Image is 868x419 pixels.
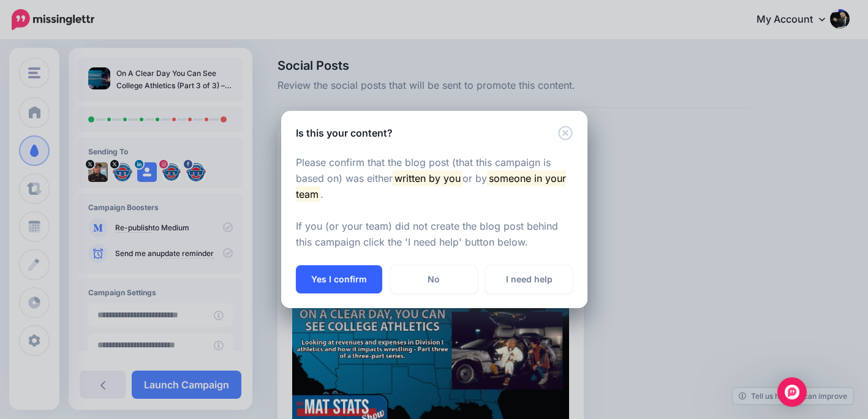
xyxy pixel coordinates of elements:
mark: written by you [393,170,462,186]
a: I need help [486,265,572,293]
a: No [391,265,477,293]
button: Yes I confirm [296,265,382,293]
h5: Is this your content? [296,126,393,140]
div: Open Intercom Messenger [777,377,807,407]
mark: someone in your team [296,170,567,202]
button: Close [558,126,573,141]
p: Please confirm that the blog post (that this campaign is based on) was either or by . If you (or ... [296,155,573,251]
